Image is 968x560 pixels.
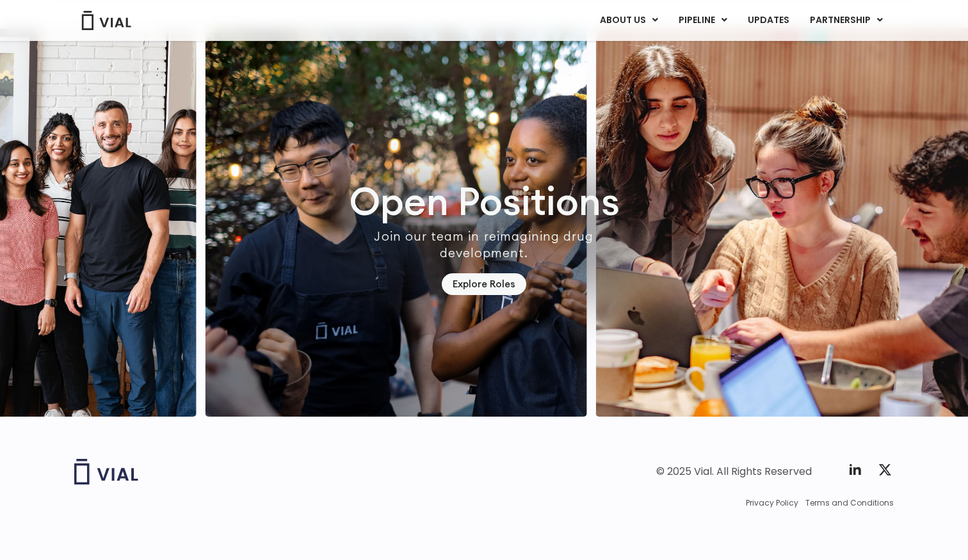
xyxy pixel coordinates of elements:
img: Vial Logo [81,11,132,30]
a: Privacy Policy [746,497,798,509]
img: Vial logo wih "Vial" spelled out [74,459,138,484]
a: UPDATES [738,10,799,31]
div: 1 / 7 [206,28,587,417]
a: PIPELINEMenu Toggle [668,10,737,31]
a: Terms and Conditions [805,497,894,509]
a: PARTNERSHIPMenu Toggle [800,10,893,31]
img: http://Group%20of%20people%20smiling%20wearing%20aprons [206,28,587,417]
div: © 2025 Vial. All Rights Reserved [656,465,812,479]
a: Explore Roles [442,273,526,296]
a: ABOUT USMenu Toggle [590,10,668,31]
